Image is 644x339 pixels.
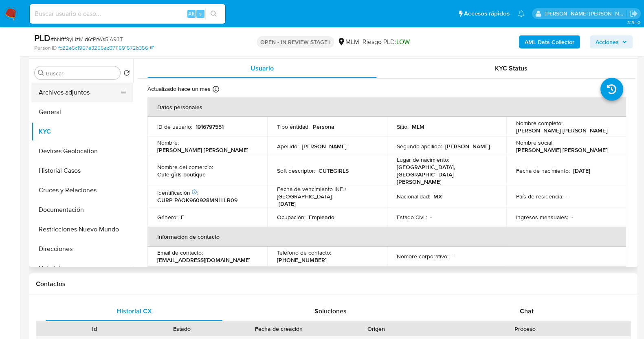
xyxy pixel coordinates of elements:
p: [PERSON_NAME] [302,143,347,150]
button: Volver al orden por defecto [123,70,130,79]
p: Nombre completo : [516,119,563,127]
button: Devices Geolocation [31,141,133,161]
button: search-icon [205,8,222,20]
p: MX [433,193,442,200]
button: Acciones [590,35,633,48]
button: KYC [31,122,133,141]
button: Cruces y Relaciones [31,181,133,200]
p: - [452,253,453,260]
button: Restricciones Nuevo Mundo [31,220,133,239]
p: - [430,214,432,221]
h1: Contactos [36,280,631,288]
th: Datos personales [147,97,626,117]
p: [DATE] [573,167,590,174]
span: s [199,10,202,18]
p: Empleado [309,214,334,221]
button: Documentación [31,200,133,220]
p: Nacionalidad : [397,193,430,200]
p: Apellido : [277,143,299,150]
b: Person ID [34,44,57,52]
b: AML Data Collector [525,35,574,48]
p: Estado Civil : [397,214,427,221]
button: AML Data Collector [519,35,580,48]
p: Persona [313,123,334,130]
p: Actualizado hace un mes [147,85,211,93]
span: LOW [396,37,410,46]
p: [PERSON_NAME] [PERSON_NAME] [157,146,248,154]
p: Teléfono de contacto : [277,249,331,256]
p: Género : [157,214,178,221]
div: Id [56,325,132,333]
p: CUTEGIRLS [319,167,349,174]
div: Fecha de creación [231,325,327,333]
p: [PERSON_NAME] [PERSON_NAME] [516,127,607,134]
button: Direcciones [31,239,133,259]
button: Archivos adjuntos [31,83,127,102]
div: Origen [338,325,414,333]
p: Tipo entidad : [277,123,310,130]
span: Historial CX [116,306,152,316]
p: [GEOGRAPHIC_DATA], [GEOGRAPHIC_DATA][PERSON_NAME] [397,163,494,185]
button: General [31,102,133,122]
p: MLM [412,123,424,130]
p: [PHONE_NUMBER] [277,256,327,264]
p: - [571,214,573,221]
p: Cute girls boutique [157,171,206,178]
p: F [181,214,184,221]
span: Acciones [596,35,619,48]
a: fb22e5c1967e3255ad3711691572b356 [58,44,154,52]
p: Segundo apellido : [397,143,442,150]
p: Ocupación : [277,214,306,221]
span: Soluciones [314,306,347,316]
p: Identificación : [157,189,198,196]
button: Lista Interna [31,259,133,278]
span: Chat [520,306,534,316]
input: Buscar [46,70,117,77]
p: - [567,193,568,200]
div: Estado [144,325,220,333]
div: Proceso [426,325,625,333]
div: MLM [337,37,359,46]
p: País de residencia : [516,193,563,200]
p: [EMAIL_ADDRESS][DOMAIN_NAME] [157,256,251,264]
p: Nombre social : [516,139,554,146]
p: [PERSON_NAME] [445,143,490,150]
p: Sitio : [397,123,409,130]
span: Usuario [251,64,274,73]
button: Historial Casos [31,161,133,181]
span: Riesgo PLD: [363,37,410,46]
p: Nombre del comercio : [157,163,213,171]
th: Verificación y cumplimiento [147,266,626,286]
b: PLD [34,31,51,44]
button: Buscar [38,70,44,76]
p: Nombre : [157,139,179,146]
span: Alt [188,10,195,18]
p: baltazar.cabreradupeyron@mercadolibre.com.mx [545,10,627,18]
p: Fecha de vencimiento INE / [GEOGRAPHIC_DATA] : [277,185,377,200]
th: Información de contacto [147,227,626,247]
span: Accesos rápidos [464,9,510,18]
a: Salir [629,9,638,18]
span: 3.154.0 [627,19,640,26]
p: [DATE] [279,200,296,207]
a: Notificaciones [518,10,525,17]
p: ID de usuario : [157,123,192,130]
p: Soft descriptor : [277,167,315,174]
input: Buscar usuario o caso... [30,9,225,19]
p: Nombre corporativo : [397,253,448,260]
p: 1916797551 [196,123,224,130]
p: OPEN - IN REVIEW STAGE I [257,36,334,48]
p: Fecha de nacimiento : [516,167,570,174]
p: Lugar de nacimiento : [397,156,449,163]
span: KYC Status [495,64,528,73]
p: [PERSON_NAME] [PERSON_NAME] [516,146,607,154]
span: # hNftf9yHzMId6tPrWs5jA93T [51,35,123,43]
p: CURP PAQK960928MNLLLR09 [157,196,237,204]
p: Ingresos mensuales : [516,214,568,221]
p: Email de contacto : [157,249,203,256]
